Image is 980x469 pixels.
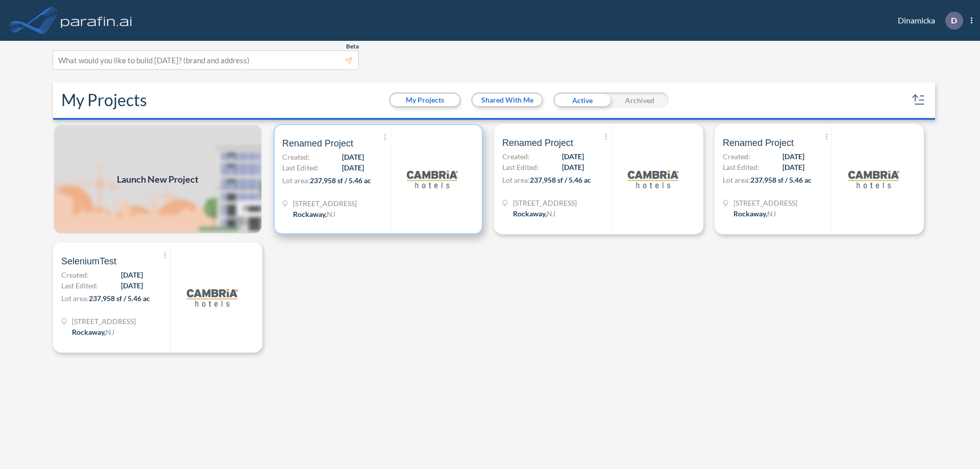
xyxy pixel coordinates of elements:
[733,208,776,219] div: Rockaway, NJ
[407,154,458,205] img: logo
[513,198,577,208] span: 321 Mt Hope Ave
[553,92,611,108] div: Active
[53,124,262,234] img: add
[733,198,797,208] span: 321 Mt Hope Ave
[293,198,357,209] span: 321 Mt Hope Ave
[513,209,547,218] span: Rockaway ,
[951,16,957,25] p: D
[733,209,767,218] span: Rockaway ,
[513,208,555,219] div: Rockaway, NJ
[750,176,812,184] span: 237,958 sf / 5.46 ac
[767,209,776,218] span: NJ
[282,162,319,173] span: Last Edited:
[883,12,972,30] div: Dinamicka
[293,210,327,218] span: Rockaway ,
[723,176,750,184] span: Lot area:
[61,90,147,110] h2: My Projects
[187,272,238,323] img: logo
[723,162,759,172] span: Last Edited:
[723,137,794,149] span: Renamed Project
[117,172,199,186] span: Launch New Project
[61,255,116,267] span: SeleniumTest
[390,94,459,106] button: My Projects
[346,42,359,51] span: Beta
[502,151,530,162] span: Created:
[61,269,89,280] span: Created:
[723,151,750,162] span: Created:
[562,151,584,162] span: [DATE]
[782,162,804,172] span: [DATE]
[106,328,114,336] span: NJ
[121,280,143,291] span: [DATE]
[53,124,262,234] a: Launch New Project
[782,151,804,162] span: [DATE]
[342,162,364,173] span: [DATE]
[342,152,364,162] span: [DATE]
[502,162,539,172] span: Last Edited:
[282,152,310,162] span: Created:
[911,92,927,108] button: sort
[72,327,114,337] div: Rockaway, NJ
[530,176,591,184] span: 237,958 sf / 5.46 ac
[121,269,143,280] span: [DATE]
[327,210,335,218] span: NJ
[502,176,530,184] span: Lot area:
[547,209,555,218] span: NJ
[59,10,134,31] img: logo
[310,176,371,185] span: 237,958 sf / 5.46 ac
[61,280,98,291] span: Last Edited:
[293,209,335,219] div: Rockaway, NJ
[473,94,542,106] button: Shared With Me
[562,162,584,172] span: [DATE]
[72,328,106,336] span: Rockaway ,
[89,294,150,303] span: 237,958 sf / 5.46 ac
[611,92,669,108] div: Archived
[628,154,679,205] img: logo
[282,137,353,150] span: Renamed Project
[282,176,310,185] span: Lot area:
[72,316,136,327] span: 321 Mt Hope Ave
[848,154,899,205] img: logo
[61,294,89,303] span: Lot area:
[502,137,573,149] span: Renamed Project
